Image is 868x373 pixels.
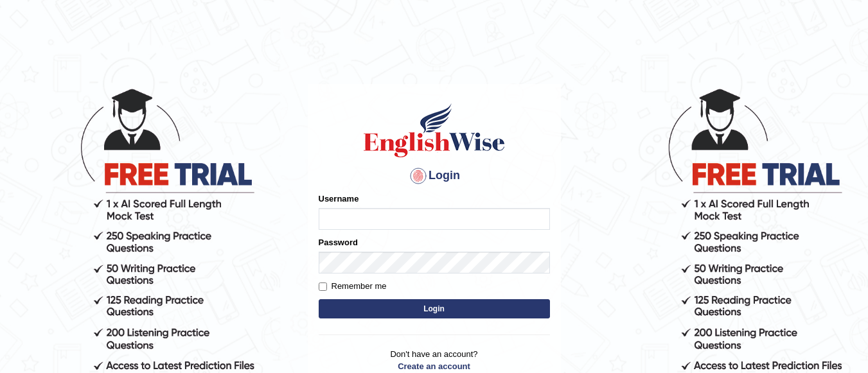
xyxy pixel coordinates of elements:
input: Remember me [319,282,327,291]
label: Password [319,236,358,248]
h4: Login [319,166,550,186]
a: Create an account [319,360,550,372]
label: Username [319,193,359,205]
img: Logo of English Wise sign in for intelligent practice with AI [361,101,508,159]
label: Remember me [319,280,387,293]
button: Login [319,299,550,318]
